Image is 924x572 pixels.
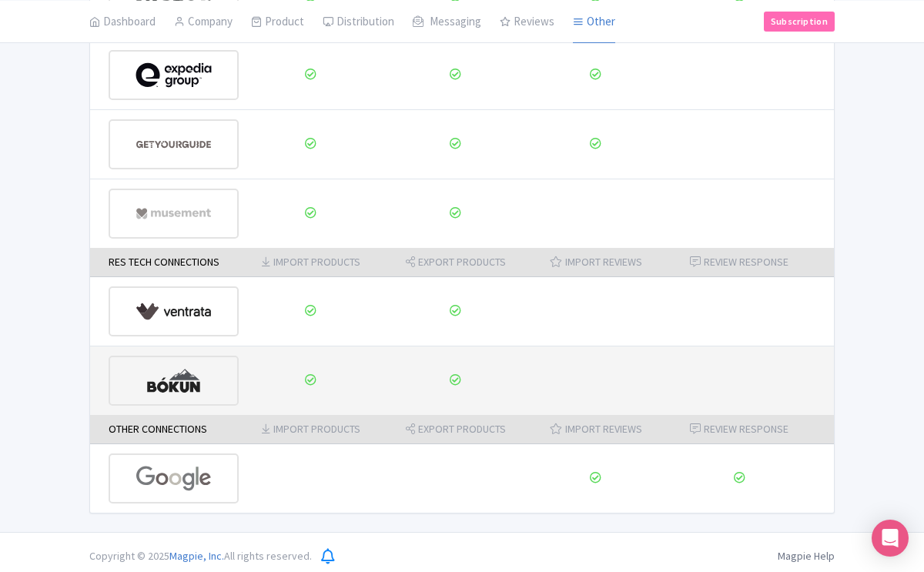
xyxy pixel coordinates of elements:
th: Review Response [663,248,834,277]
th: Export Products [383,415,529,444]
a: Subscription [764,11,835,31]
th: Review Response [663,415,834,444]
th: Export Products [383,248,529,277]
th: Res Tech Connections [90,248,239,277]
img: ventrata-b8ee9d388f52bb9ce077e58fa33de912.svg [136,288,212,335]
span: Magpie, Inc. [169,549,224,563]
img: expedia-9e2f273c8342058d41d2cc231867de8b.svg [136,52,212,99]
th: Import Reviews [528,415,663,444]
th: Import Products [239,415,383,444]
div: Copyright © 2025 All rights reserved. [80,548,321,564]
img: google-96de159c2084212d3cdd3c2fb262314c.svg [136,455,212,502]
img: get_your_guide-5a6366678479520ec94e3f9d2b9f304b.svg [136,121,212,168]
img: bokun-9d666bd0d1b458dbc8a9c3d52590ba5a.svg [136,357,212,404]
img: musement-dad6797fd076d4ac540800b229e01643.svg [136,190,212,237]
a: Magpie Help [778,549,835,563]
th: Other Connections [90,415,239,444]
th: Import Products [239,248,383,277]
div: Open Intercom Messenger [872,520,909,557]
th: Import Reviews [528,248,663,277]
